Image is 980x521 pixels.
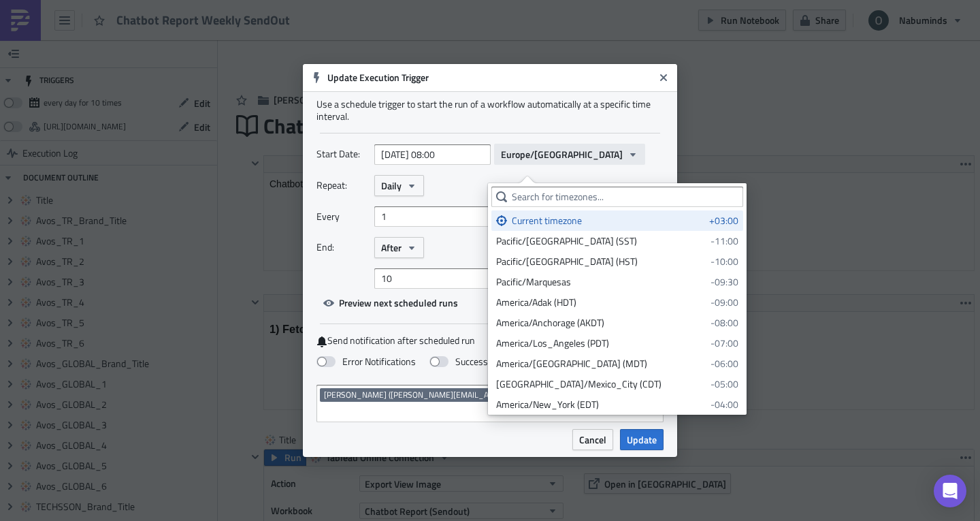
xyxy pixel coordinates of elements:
button: Close [653,67,674,88]
button: Update [620,429,664,450]
span: Daily [381,178,402,193]
div: America/New_York (EDT) [496,398,706,411]
div: America/[GEOGRAPHIC_DATA] (MDT) [496,357,706,370]
div: America/Anchorage (AKDT) [496,316,706,330]
span: Preview next scheduled runs [339,296,458,310]
button: Daily [374,175,424,196]
button: Cancel [572,429,613,450]
span: After [381,240,402,255]
span: Chatbot Performance Report [117,81,257,93]
label: Every [316,206,367,227]
button: Europe/[GEOGRAPHIC_DATA] [494,144,645,165]
body: Rich Text Area. Press ALT-0 for help. [5,11,704,24]
span: -08:00 [710,316,738,330]
span: Business Intelligence Reports [117,62,350,80]
strong: 1) Fetch Tableau content [5,11,136,23]
input: YYYY-MM-DD HH:mm [374,144,491,165]
span: -07:00 [710,336,738,350]
div: Use a schedule trigger to start the run of a workflow automatically at a specific time interval. [316,98,664,123]
span: [PERSON_NAME] ([PERSON_NAME][EMAIL_ADDRESS][PERSON_NAME][DOMAIN_NAME]) [324,390,625,400]
label: Repeat: [316,175,367,195]
label: Send notification after scheduled run [316,334,664,347]
button: After [374,237,424,258]
body: Rich Text Area. Press ALT-0 for help. [5,5,704,16]
div: [GEOGRAPHIC_DATA]/Mexico_City (CDT) [496,377,706,391]
div: Current timezone [512,214,704,227]
span: -05:00 [710,377,738,391]
div: Pacific/[GEOGRAPHIC_DATA] (HST) [496,255,706,268]
span: Cancel [579,432,606,447]
span: Europe/[GEOGRAPHIC_DATA] [501,147,623,161]
p: Chatbot Report Weekly SendOut [5,5,704,16]
span: Update [627,432,657,447]
span: -09:00 [710,296,738,309]
label: Start Date: [316,144,367,164]
div: America/Adak (HDT) [496,296,706,309]
h3: 2) Create your Email and use Tableau content as attachment [5,11,704,24]
div: Pacific/Marquesas [496,275,706,289]
label: Success Notifications [429,356,541,368]
div: Pacific/[GEOGRAPHIC_DATA] (SST) [496,234,706,248]
label: Error Notifications [316,356,416,368]
span: +03:00 [709,214,738,227]
span: -10:00 [710,255,738,268]
span: -06:00 [710,357,738,370]
div: Open Intercom Messenger [934,475,966,507]
span: -11:00 [710,234,738,248]
label: End: [316,237,367,257]
button: Preview next scheduled runs [316,292,465,313]
span: -04:00 [710,398,738,411]
div: America/Los_Angeles (PDT) [496,336,706,350]
h6: Update Execution Trigger [327,72,654,84]
span: -09:30 [710,275,738,289]
input: Search for timezones... [491,187,743,207]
